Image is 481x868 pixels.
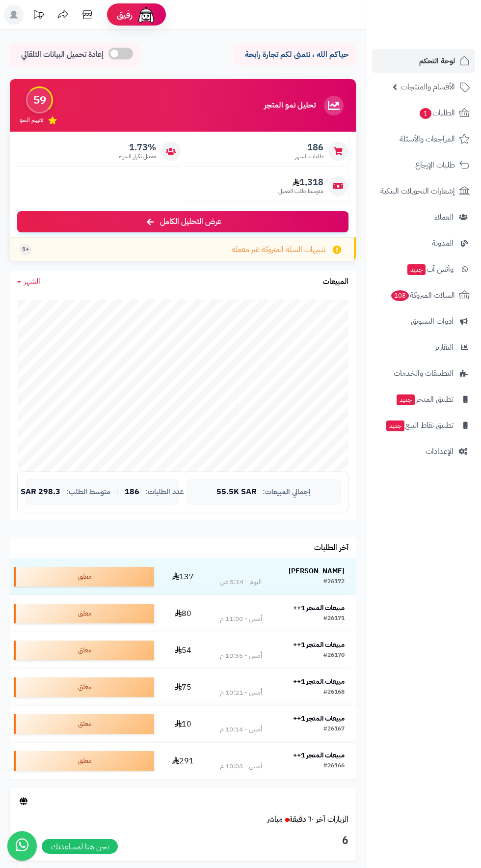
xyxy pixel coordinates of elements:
[386,420,404,431] span: جديد
[415,158,455,172] span: طلبات الإرجاع
[220,725,262,734] div: أمس - 10:14 م
[21,49,104,60] span: إعادة تحميل البيانات التلقائي
[323,651,345,661] div: #26170
[278,187,323,196] span: متوسط طلب العميل
[24,276,40,287] span: الشهر
[434,210,454,224] span: العملاء
[432,236,454,250] span: المدونة
[380,184,455,198] span: إشعارات التحويلات البنكية
[119,142,156,153] span: 1.73%
[289,566,345,576] strong: [PERSON_NAME]
[66,488,110,496] span: متوسط الطلب:
[220,577,262,587] div: اليوم - 5:14 ص
[295,152,323,161] span: طلبات الشهر
[323,688,345,698] div: #26168
[396,392,454,406] span: تطبيق المتجر
[372,440,475,463] a: الإعدادات
[220,651,262,661] div: أمس - 10:55 م
[17,276,40,287] a: الشهر
[372,153,475,177] a: طلبات الإرجاع
[158,743,209,779] td: 291
[136,5,156,25] img: ai-face.png
[419,54,455,68] span: لوحة التحكم
[26,5,51,27] a: تحديثات المنصة
[372,127,475,151] a: المراجعات والأسئلة
[240,49,348,60] p: حياكم الله ، نتمنى لكم تجارة رابحة
[323,614,345,624] div: #26171
[372,388,475,411] a: تطبيق المتجرجديد
[372,257,475,281] a: وآتس آبجديد
[232,244,325,255] span: تنبيهات السلة المتروكة غير مفعلة
[14,714,154,734] div: معلق
[293,750,345,760] strong: مبيعات المتجر 1++
[401,80,455,94] span: الأقسام والمنتجات
[119,152,156,161] span: معدل تكرار الشراء
[372,49,475,73] a: لوحة التحكم
[158,706,209,742] td: 10
[420,108,431,119] span: 1
[293,713,345,724] strong: مبيعات المتجر 1++
[14,567,154,587] div: معلق
[372,283,475,307] a: السلات المتروكة108
[372,336,475,359] a: التقارير
[372,362,475,385] a: التطبيقات والخدمات
[390,288,455,302] span: السلات المتروكة
[314,544,348,553] h3: آخر الطلبات
[125,488,139,497] span: 186
[220,688,262,698] div: أمس - 10:21 م
[117,9,133,21] span: رفيق
[385,419,454,432] span: تطبيق نقاط البيع
[372,205,475,229] a: العملاء
[216,488,257,497] span: 55.5K SAR
[14,751,154,771] div: معلق
[145,488,184,496] span: عدد الطلبات:
[220,761,262,771] div: أمس - 10:03 م
[158,632,209,669] td: 54
[17,211,348,232] a: عرض التحليل الكامل
[14,604,154,623] div: معلق
[158,559,209,595] td: 137
[158,669,209,705] td: 75
[264,101,316,110] h3: تحليل نمو المتجر
[158,595,209,632] td: 80
[411,314,454,328] span: أدوات التسويق
[293,603,345,613] strong: مبيعات المتجر 1++
[419,106,455,120] span: الطلبات
[322,278,348,286] h3: المبيعات
[160,216,221,227] span: عرض التحليل الكامل
[397,394,415,405] span: جديد
[407,264,426,275] span: جديد
[14,677,154,697] div: معلق
[323,577,345,587] div: #26172
[372,309,475,333] a: أدوات التسويق
[278,177,323,188] span: 1,318
[406,262,454,276] span: وآتس آب
[400,132,455,146] span: المراجعات والأسئلة
[372,179,475,203] a: إشعارات التحويلات البنكية
[21,488,60,497] span: 298.3 SAR
[394,366,454,380] span: التطبيقات والخدمات
[14,641,154,660] div: معلق
[263,488,311,496] span: إجمالي المبيعات:
[426,445,454,458] span: الإعدادات
[435,340,454,354] span: التقارير
[267,813,283,825] small: مباشر
[372,231,475,255] a: المدونة
[414,7,472,28] img: logo-2.png
[220,614,262,624] div: أمس - 11:00 م
[323,761,345,771] div: #26166
[372,101,475,125] a: الطلبات1
[391,290,409,301] span: 108
[293,676,345,687] strong: مبيعات المتجر 1++
[22,245,29,253] span: +1
[17,833,348,849] h3: 6
[372,414,475,437] a: تطبيق نقاط البيعجديد
[293,640,345,650] strong: مبيعات المتجر 1++
[267,813,348,825] a: الزيارات آخر ٦٠ دقيقةمباشر
[323,725,345,734] div: #26167
[295,142,323,153] span: 186
[116,488,119,496] span: |
[20,116,43,124] span: تقييم النمو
